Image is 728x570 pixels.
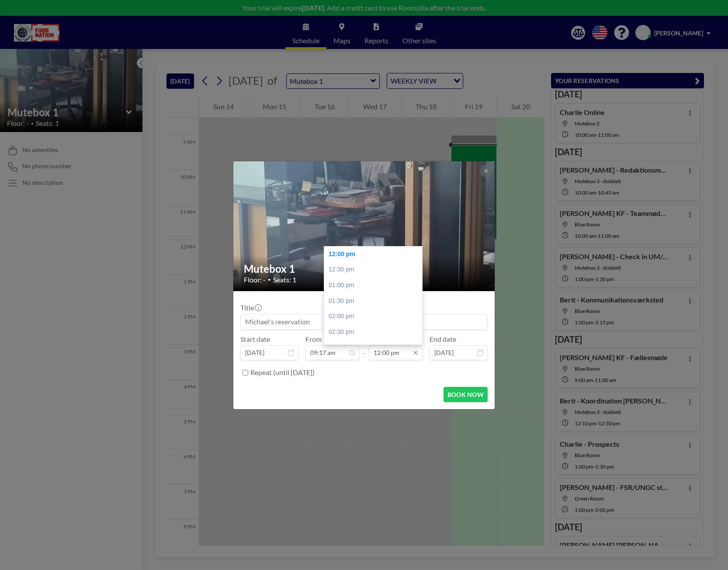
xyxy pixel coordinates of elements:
[430,335,456,344] label: End date
[268,276,271,283] span: •
[244,275,266,284] span: Floor: -
[324,309,426,324] div: 02:00 pm
[241,314,487,329] input: Michael's reservation
[324,247,426,262] div: 12:00 pm
[250,368,315,377] label: Repeat (until [DATE])
[444,387,488,402] button: BOOK NOW
[324,278,426,293] div: 01:00 pm
[324,293,426,309] div: 01:30 pm
[244,262,485,275] h2: Mutebox 1
[240,303,261,312] label: Title
[324,324,426,340] div: 02:30 pm
[324,340,426,355] div: 03:00 pm
[273,275,296,284] span: Seats: 1
[363,338,365,357] span: -
[305,335,322,344] label: From
[240,335,270,344] label: Start date
[324,262,426,278] div: 12:30 pm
